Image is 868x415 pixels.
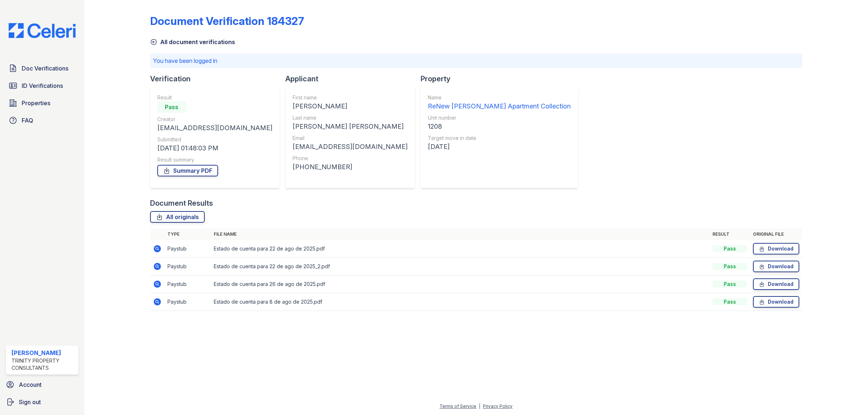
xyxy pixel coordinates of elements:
[483,403,512,409] a: Privacy Policy
[750,228,802,240] th: Original file
[211,258,710,275] td: Estado de cuenta para 22 de ago de 2025_2.pdf
[428,142,571,152] div: [DATE]
[428,114,571,121] div: Unit number
[421,74,584,84] div: Property
[150,211,205,223] a: All originals
[712,245,747,252] div: Pass
[293,162,408,172] div: [PHONE_NUMBER]
[3,23,81,38] img: CE_Logo_Blue-a8612792a0a2168367f1c8372b55b34899dd931a85d93a1a3d3e32e68fde9ad4.png
[712,263,747,270] div: Pass
[428,94,571,111] a: Name ReNew [PERSON_NAME] Apartment Collection
[157,116,272,123] div: Creator
[712,281,747,288] div: Pass
[6,96,78,110] a: Properties
[211,228,710,240] th: File name
[157,94,272,101] div: Result
[293,155,408,162] div: Phone
[293,114,408,121] div: Last name
[428,94,571,101] div: Name
[293,94,408,101] div: First name
[3,377,81,392] a: Account
[153,56,799,65] p: You have been logged in
[22,99,50,107] span: Properties
[157,165,218,176] a: Summary PDF
[428,121,571,132] div: 1208
[293,121,408,132] div: [PERSON_NAME] [PERSON_NAME]
[428,134,571,142] div: Target move in date
[12,357,76,372] div: Trinity Property Consultants
[22,81,63,90] span: ID Verifications
[753,296,799,308] a: Download
[293,101,408,111] div: [PERSON_NAME]
[293,142,408,152] div: [EMAIL_ADDRESS][DOMAIN_NAME]
[165,275,211,293] td: Paystub
[150,14,304,27] div: Document Verification 184327
[157,123,272,133] div: [EMAIL_ADDRESS][DOMAIN_NAME]
[753,278,799,290] a: Download
[150,74,285,84] div: Verification
[479,403,480,409] div: |
[3,395,81,409] a: Sign out
[712,298,747,305] div: Pass
[211,293,710,311] td: Estado de cuenta para 8 de ago de 2025.pdf
[165,228,211,240] th: Type
[157,136,272,143] div: Submitted
[22,116,33,125] span: FAQ
[157,101,186,113] div: Pass
[157,156,272,163] div: Result summary
[211,275,710,293] td: Estado de cuenta para 26 de ago de 2025.pdf
[293,134,408,142] div: Email
[6,78,78,93] a: ID Verifications
[165,293,211,311] td: Paystub
[439,403,476,409] a: Terms of Service
[157,143,272,153] div: [DATE] 01:48:03 PM
[211,240,710,258] td: Estado de cuenta para 22 de ago de 2025.pdf
[165,240,211,258] td: Paystub
[12,348,76,357] div: [PERSON_NAME]
[165,258,211,275] td: Paystub
[710,228,750,240] th: Result
[150,198,213,208] div: Document Results
[6,61,78,76] a: Doc Verifications
[428,101,571,111] div: ReNew [PERSON_NAME] Apartment Collection
[6,113,78,128] a: FAQ
[285,74,421,84] div: Applicant
[753,243,799,254] a: Download
[19,380,42,389] span: Account
[753,261,799,272] a: Download
[150,38,235,46] a: All document verifications
[19,398,41,406] span: Sign out
[22,64,68,73] span: Doc Verifications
